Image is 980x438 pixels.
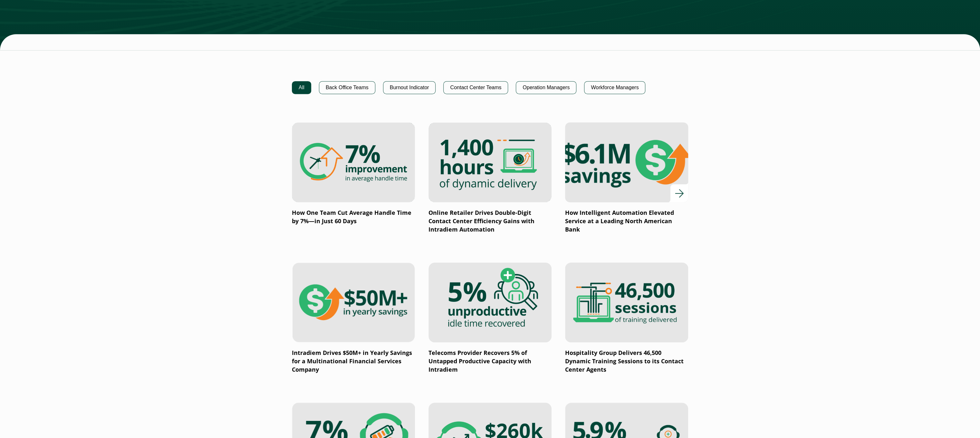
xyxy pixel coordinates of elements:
a: Intradiem Drives $50M+ in Yearly Savings for a Multinational Financial Services Company [292,262,415,374]
p: Online Retailer Drives Double-Digit Contact Center Efficiency Gains with Intradiem Automation [428,209,552,234]
p: Telecoms Provider Recovers 5% of Untapped Productive Capacity with Intradiem [428,349,552,374]
a: How Intelligent Automation Elevated Service at a Leading North American Bank [565,122,688,234]
button: Operation Managers [516,81,576,94]
button: All [292,81,311,94]
a: How One Team Cut Average Handle Time by 7%—in Just 60 Days [292,122,415,225]
p: How Intelligent Automation Elevated Service at a Leading North American Bank [565,209,688,234]
button: Burnout Indicator [383,81,436,94]
a: Online Retailer Drives Double-Digit Contact Center Efficiency Gains with Intradiem Automation [428,122,552,234]
a: Telecoms Provider Recovers 5% of Untapped Productive Capacity with Intradiem [428,262,552,374]
button: Contact Center Teams [443,81,508,94]
button: Workforce Managers [584,81,645,94]
p: Hospitality Group Delivers 46,500 Dynamic Training Sessions to its Contact Center Agents [565,349,688,374]
button: Back Office Teams [319,81,375,94]
a: Hospitality Group Delivers 46,500 Dynamic Training Sessions to its Contact Center Agents [565,262,688,374]
p: Intradiem Drives $50M+ in Yearly Savings for a Multinational Financial Services Company [292,349,415,374]
p: How One Team Cut Average Handle Time by 7%—in Just 60 Days [292,209,415,225]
